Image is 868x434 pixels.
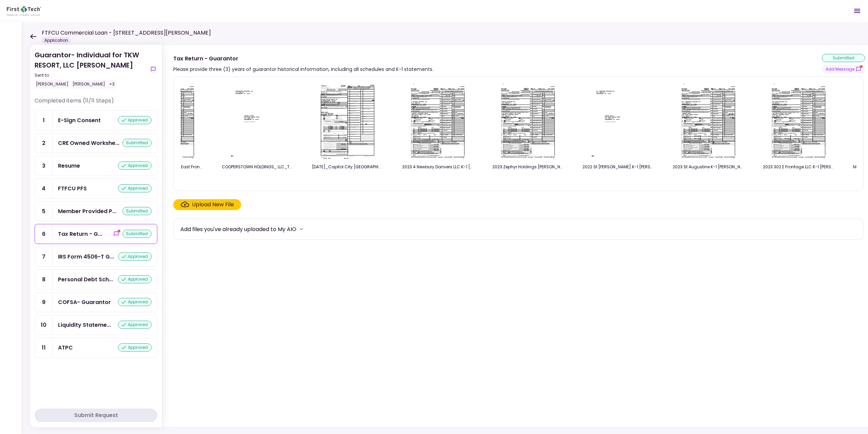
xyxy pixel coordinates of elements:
a: 10Liquidity Statements - Guarantorapproved [35,315,157,335]
div: Member Provided PFS [58,207,116,215]
a: 3Resumeapproved [35,156,157,176]
div: submitted [122,230,152,238]
div: 2023 4 Newbury Danvers LLC K-1 Thomas White.pdf [402,164,473,170]
div: Please provide three (3) years of guarantor historical information, including all schedules and K... [173,65,433,73]
div: 4 [35,179,53,198]
span: Click here to upload the required document [173,199,241,210]
div: Sent to: [35,72,146,78]
h1: FTFCU Commercial Loan - [STREET_ADDRESS][PERSON_NAME] [42,29,211,37]
div: submitted [822,54,865,62]
div: Personal Debt Schedule [58,275,113,284]
div: [PERSON_NAME] [71,80,106,89]
div: approved [118,116,152,124]
div: Tax Return - Guarantor [173,54,433,63]
a: 7IRS Form 4506-T Guarantorapproved [35,247,157,267]
div: 11 [35,338,53,357]
div: 2022 St Augustin K-1 White, Thomas.pdf [583,164,654,170]
div: IRS Form 4506-T Guarantor [58,252,114,261]
a: 2CRE Owned Worksheetsubmitted [35,133,157,153]
div: 3 [35,156,53,175]
button: show-messages [112,230,120,238]
button: more [296,224,307,234]
div: approved [118,184,152,192]
a: 6Tax Return - Guarantorshow-messagessubmitted [35,224,157,244]
div: Tax Return - Guarantor [58,230,102,238]
div: Application [42,37,71,44]
div: submitted [122,139,152,147]
a: 9COFSA- Guarantorapproved [35,292,157,312]
div: ATPC [58,343,73,352]
button: show-messages [149,65,157,73]
div: 1 [35,111,53,130]
div: approved [118,162,152,170]
img: Partner icon [7,6,41,16]
div: 9 [35,293,53,312]
div: +3 [108,80,116,89]
div: Submit Request [74,411,118,419]
div: 2023 302 E Frontage LLC K-1 Thomas White.pdf [763,164,834,170]
div: approved [118,252,152,261]
div: approved [118,275,152,283]
div: Completed items (11/11 Steps) [35,97,157,110]
button: Submit Request [35,409,157,422]
div: June 2024_Capitol City Sun Valley, LLC_2023 Schedule K-1 - Thomas White.pdf [312,164,383,170]
div: E-Sign Consent [58,116,101,125]
div: FTFCU PFS [58,184,87,193]
div: 10 [35,315,53,335]
div: Liquidity Statements - Guarantor [58,321,111,329]
div: [PERSON_NAME] [35,80,70,89]
button: show-messages [822,65,865,74]
div: 5 [35,202,53,221]
div: 8 [35,270,53,289]
div: 7 [35,247,53,266]
button: Open menu [849,3,865,19]
div: 2023 St Augustine K-1 Thomas White.pdf [673,164,744,170]
div: COOPERSTOWN HOLDINGS_ LLC_THOMAS R WHITE THE WHITE FAMILY TRUST_2024_1065_K1.pdf [222,164,293,170]
div: 6 [35,224,53,244]
a: 8Personal Debt Scheduleapproved [35,269,157,289]
div: Resume [58,162,80,170]
div: approved [118,321,152,329]
a: 11ATPCapproved [35,338,157,358]
div: 2023 Zephyr Holdings Thomas White.pdf [492,164,564,170]
div: approved [118,298,152,306]
a: 5Member Provided PFSsubmitted [35,201,157,221]
div: Add files you've already uploaded to My AIO [180,225,296,233]
div: submitted [122,207,152,215]
div: Upload New File [192,201,234,209]
a: 4FTFCU PFSapproved [35,178,157,199]
div: 2 [35,133,53,153]
div: CRE Owned Worksheet [58,139,119,147]
div: COFSA- Guarantor [58,298,111,306]
a: 1E-Sign Consentapproved [35,110,157,130]
div: Guarantor- Individual for TKW RESORT, LLC [PERSON_NAME] [35,50,146,89]
div: approved [118,343,152,352]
